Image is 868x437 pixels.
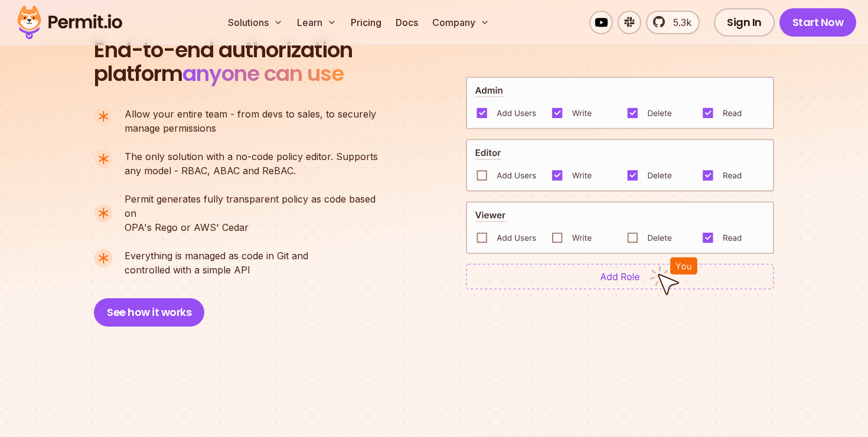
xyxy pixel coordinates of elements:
a: Docs [391,11,423,34]
button: Solutions [223,11,288,34]
span: Allow your entire team - from devs to sales, to securely [125,107,376,121]
a: Start Now [779,8,857,37]
p: manage permissions [125,107,376,135]
a: Pricing [346,11,386,34]
button: Learn [292,11,341,34]
h2: platform [94,38,353,86]
span: Permit generates fully transparent policy as code based on [125,192,388,220]
button: Company [428,11,494,34]
span: Everything is managed as code in Git and [125,249,308,263]
p: controlled with a simple API [125,249,308,277]
img: Permit logo [12,2,128,43]
span: 5.3k [666,15,691,30]
a: 5.3k [646,11,700,34]
span: The only solution with a no-code policy editor. Supports [125,149,378,164]
button: See how it works [94,298,204,327]
a: Sign In [714,8,775,37]
p: OPA's Rego or AWS' Cedar [125,192,388,234]
p: any model - RBAC, ABAC and ReBAC. [125,149,378,178]
span: End-to-end authorization [94,38,353,62]
span: anyone can use [182,58,344,89]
